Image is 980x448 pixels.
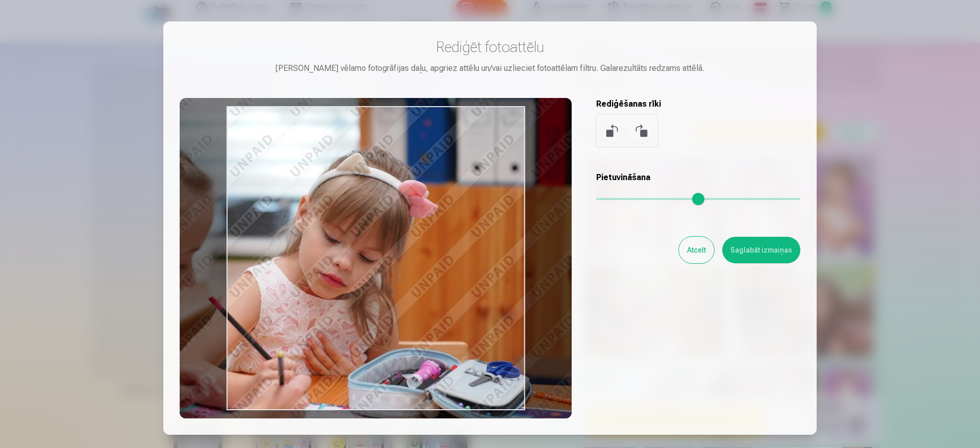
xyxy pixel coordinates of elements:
[722,237,800,263] button: Saglabāt izmaiņas
[596,98,800,110] h5: Rediģēšanas rīki
[679,237,714,263] button: Atcelt
[596,171,800,184] h5: Pietuvināšana
[180,38,800,56] h3: Rediģēt fotoattēlu
[180,62,800,74] div: [PERSON_NAME] vēlamo fotogrāfijas daļu, apgriez attēlu un/vai uzlieciet fotoattēlam filtru. Galar...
